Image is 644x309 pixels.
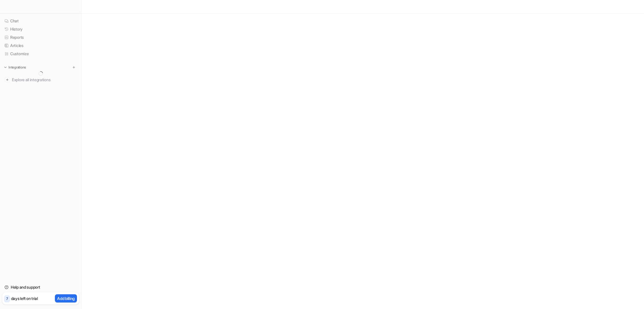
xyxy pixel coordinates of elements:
[2,17,79,25] a: Chat
[2,65,28,70] button: Integrations
[57,295,75,301] p: Add billing
[2,25,79,33] a: History
[12,75,77,84] span: Explore all integrations
[2,42,79,50] a: Articles
[55,294,77,302] button: Add billing
[6,296,8,301] p: 7
[3,65,7,69] img: expand menu
[5,77,10,83] img: explore all integrations
[2,283,79,291] a: Help and support
[8,65,26,70] p: Integrations
[72,65,76,69] img: menu_add.svg
[2,33,79,41] a: Reports
[11,295,38,301] p: days left on trial
[2,50,79,58] a: Customize
[2,76,79,84] a: Explore all integrations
